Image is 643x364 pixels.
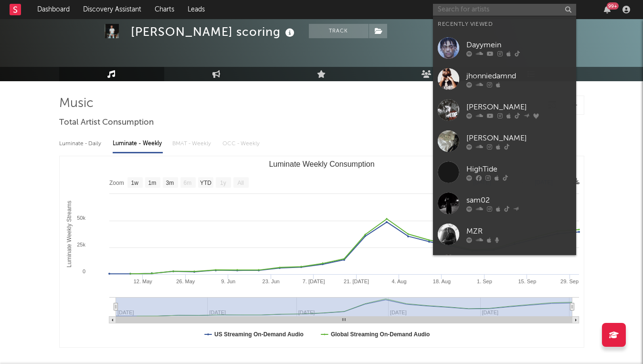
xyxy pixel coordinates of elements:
[59,117,154,128] span: Total Artist Consumption
[131,24,297,40] div: [PERSON_NAME] scoring
[133,278,152,284] text: 12. May
[477,278,492,284] text: 1. Sep
[77,242,85,247] text: 25k
[221,278,235,284] text: 9. Jun
[131,180,138,186] text: 1w
[607,2,619,10] div: 99 +
[433,4,576,16] input: Search for artists
[433,126,576,157] a: [PERSON_NAME]
[60,156,584,347] svg: Luminate Weekly Consumption
[466,39,571,51] div: Dayymein
[176,278,195,284] text: 26. May
[262,278,279,284] text: 23. Jun
[113,136,163,152] div: Luminate - Weekly
[330,331,430,338] text: Global Streaming On-Demand Audio
[433,64,576,95] a: jhonniedamnd
[65,201,72,268] text: Luminate Weekly Streams
[604,6,611,13] button: 99+
[148,180,156,186] text: 1m
[466,132,571,144] div: [PERSON_NAME]
[433,95,576,126] a: [PERSON_NAME]
[466,194,571,206] div: sam02
[344,278,369,284] text: 21. [DATE]
[82,268,85,274] text: 0
[433,32,576,64] a: Dayymein
[214,331,304,338] text: US Streaming On-Demand Audio
[466,70,571,82] div: jhonniedamnd
[220,180,226,186] text: 1y
[466,101,571,113] div: [PERSON_NAME]
[391,278,406,284] text: 4. Aug
[269,160,374,168] text: Luminate Weekly Consumption
[183,180,191,186] text: 6m
[166,180,174,186] text: 3m
[433,250,576,281] a: 1malariaa
[560,278,579,284] text: 29. Sep
[432,278,450,284] text: 18. Aug
[59,136,103,152] div: Luminate - Daily
[433,188,576,219] a: sam02
[200,180,211,186] text: YTD
[109,180,124,186] text: Zoom
[466,163,571,175] div: HighTide
[309,24,369,38] button: Track
[438,19,571,30] div: Recently Viewed
[466,225,571,237] div: MZR
[302,278,325,284] text: 7. [DATE]
[237,180,243,186] text: All
[518,278,536,284] text: 15. Sep
[433,157,576,188] a: HighTide
[77,215,85,221] text: 50k
[433,219,576,250] a: MZR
